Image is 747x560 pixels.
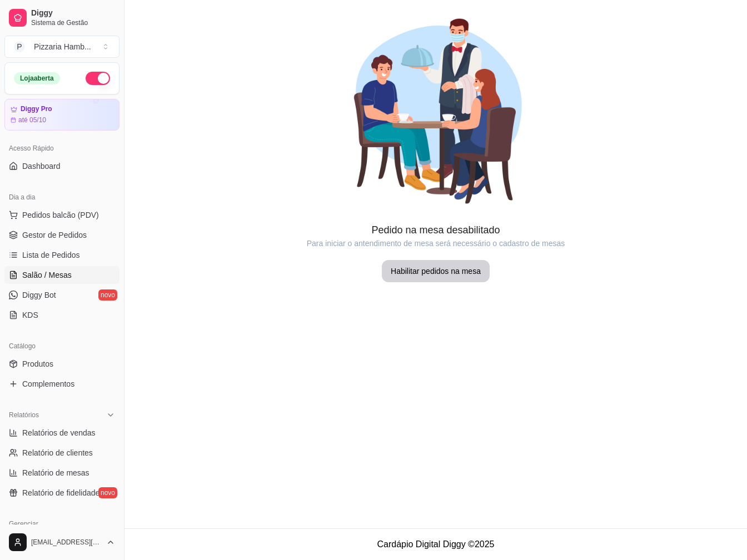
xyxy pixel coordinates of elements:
[4,36,119,58] button: Select a team
[4,337,119,355] div: Catálogo
[14,72,60,84] div: Loja aberta
[21,105,52,113] article: Diggy Pro
[22,358,53,369] span: Produtos
[22,467,89,478] span: Relatório de mesas
[4,139,119,157] div: Acesso Rápido
[86,72,110,85] button: Alterar Status
[4,266,119,284] a: Salão / Mesas
[22,427,96,438] span: Relatórios de vendas
[4,157,119,175] a: Dashboard
[4,246,119,264] a: Lista de Pedidos
[4,375,119,393] a: Complementos
[4,444,119,462] a: Relatório de clientes
[4,529,119,556] button: [EMAIL_ADDRESS][DOMAIN_NAME]
[4,286,119,304] a: Diggy Botnovo
[4,424,119,442] a: Relatórios de vendas
[31,18,115,27] span: Sistema de Gestão
[4,464,119,482] a: Relatório de mesas
[22,487,99,498] span: Relatório de fidelidade
[22,309,38,321] span: KDS
[31,8,115,18] span: Diggy
[4,4,119,31] a: DiggySistema de Gestão
[4,515,119,533] div: Gerenciar
[124,238,747,249] article: Para iniciar o antendimento de mesa será necessário o cadastro de mesas
[18,116,46,124] article: até 05/10
[4,355,119,373] a: Produtos
[4,99,119,131] a: Diggy Proaté 05/10
[22,209,99,221] span: Pedidos balcão (PDV)
[4,206,119,224] button: Pedidos balcão (PDV)
[34,41,91,52] div: Pizzaria Hamb ...
[22,447,93,458] span: Relatório de clientes
[382,260,490,282] button: Habilitar pedidos na mesa
[124,222,747,238] article: Pedido na mesa desabilitado
[22,229,87,241] span: Gestor de Pedidos
[22,378,74,389] span: Complementos
[124,528,747,560] footer: Cardápio Digital Diggy © 2025
[22,161,61,172] span: Dashboard
[4,306,119,324] a: KDS
[31,538,102,547] span: [EMAIL_ADDRESS][DOMAIN_NAME]
[22,289,56,301] span: Diggy Bot
[22,249,80,261] span: Lista de Pedidos
[22,269,72,281] span: Salão / Mesas
[9,411,39,419] span: Relatórios
[4,484,119,502] a: Relatório de fidelidadenovo
[4,188,119,206] div: Dia a dia
[14,41,25,52] span: P
[4,226,119,244] a: Gestor de Pedidos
